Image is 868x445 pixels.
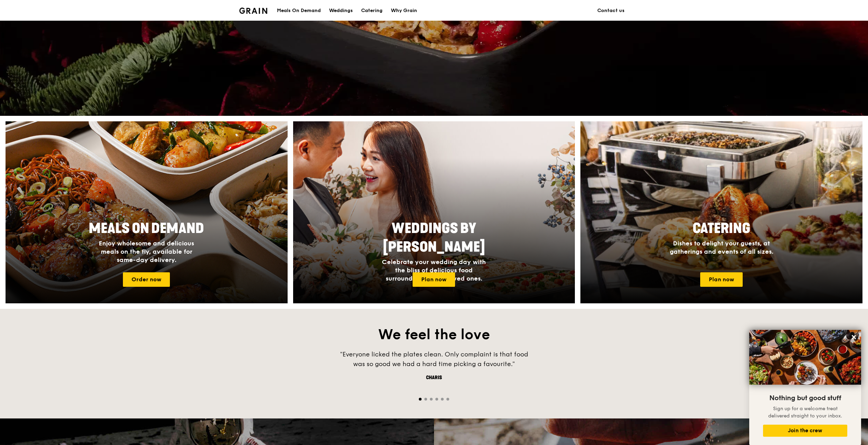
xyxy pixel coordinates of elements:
[424,398,427,401] span: Go to slide 2
[769,394,841,402] span: Nothing but good stuff
[99,240,194,264] span: Enjoy wholesome and delicious meals on the fly, available for same-day delivery.
[6,121,288,303] a: Meals On DemandEnjoy wholesome and delicious meals on the fly, available for same-day delivery.Or...
[387,0,421,21] a: Why Grain
[293,121,575,303] img: weddings-card.4f3003b8.jpg
[768,406,842,419] span: Sign up for a welcome treat delivered straight to your inbox.
[848,332,859,343] button: Close
[593,0,629,21] a: Contact us
[123,272,170,287] a: Order now
[700,272,743,287] a: Plan now
[763,425,847,437] button: Join the crew
[357,0,387,21] a: Catering
[419,398,422,401] span: Go to slide 1
[330,350,538,369] div: "Everyone licked the plates clean. Only complaint is that food was so good we had a hard time pic...
[391,0,417,21] div: Why Grain
[361,0,383,21] div: Catering
[383,220,485,255] span: Weddings by [PERSON_NAME]
[89,220,204,237] span: Meals On Demand
[670,240,773,255] span: Dishes to delight your guests, at gatherings and events of all sizes.
[413,272,455,287] a: Plan now
[293,121,575,303] a: Weddings by [PERSON_NAME]Celebrate your wedding day with the bliss of delicious food surrounded b...
[325,0,357,21] a: Weddings
[580,121,862,303] a: CateringDishes to delight your guests, at gatherings and events of all sizes.Plan now
[446,398,449,401] span: Go to slide 6
[330,374,538,381] div: Charis
[693,220,750,237] span: Catering
[329,0,353,21] div: Weddings
[435,398,438,401] span: Go to slide 4
[239,8,267,14] img: Grain
[580,121,862,303] img: catering-card.e1cfaf3e.jpg
[441,398,444,401] span: Go to slide 5
[277,0,321,21] div: Meals On Demand
[749,330,861,385] img: DSC07876-Edit02-Large.jpeg
[430,398,433,401] span: Go to slide 3
[382,258,486,282] span: Celebrate your wedding day with the bliss of delicious food surrounded by your loved ones.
